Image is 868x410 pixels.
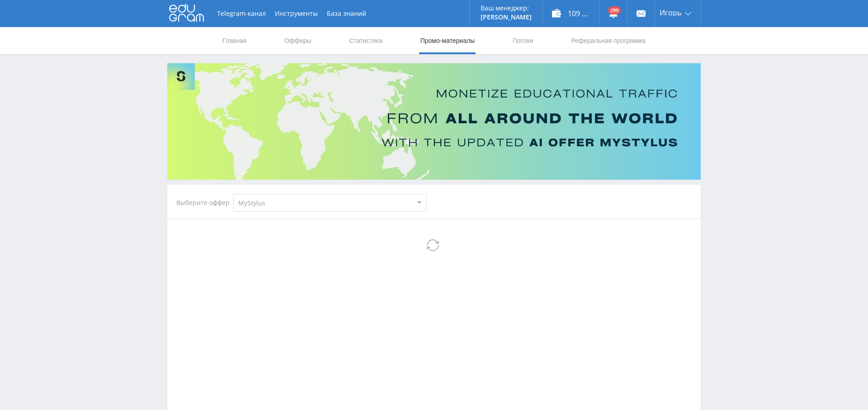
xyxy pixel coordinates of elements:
a: Главная [222,27,247,54]
a: Промо-материалы [420,27,476,54]
p: [PERSON_NAME] [481,14,532,21]
a: Реферальная программа [570,27,646,54]
span: Игорь [660,9,681,16]
div: Выберите оффер [176,199,233,206]
p: Ваш менеджер: [481,5,532,12]
a: Потоки [512,27,534,54]
a: Офферы [283,27,312,54]
img: Banner [167,63,701,180]
a: Статистика [348,27,383,54]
